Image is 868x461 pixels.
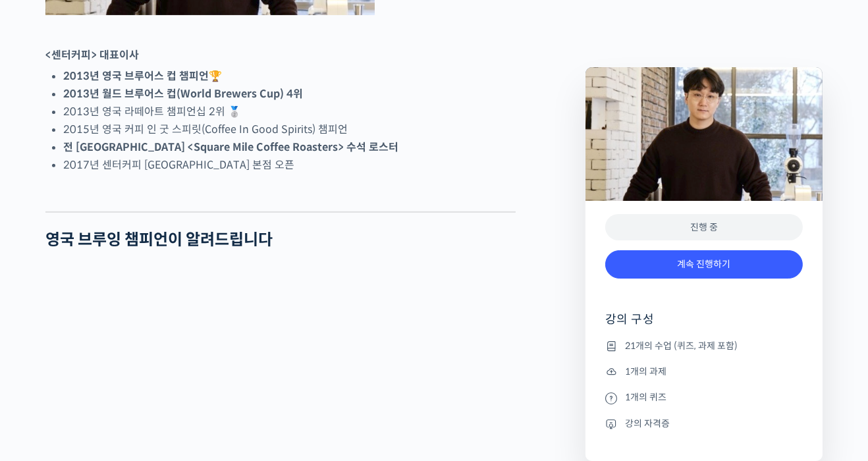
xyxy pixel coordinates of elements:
li: 1개의 퀴즈 [605,390,803,406]
a: 홈 [4,352,87,385]
li: 2013년 영국 라떼아트 챔피언십 2위 🥈 [63,103,516,121]
a: 계속 진행하기 [605,250,803,279]
span: 대화 [121,372,136,383]
li: 2017년 센터커피 [GEOGRAPHIC_DATA] 본점 오픈 [63,156,516,174]
strong: 영국 브루잉 챔피언이 알려드립니다 [45,230,273,250]
span: 설정 [203,371,219,382]
strong: 2013년 월드 브루어스 컵(World Brewers Cup) 4위 [63,87,303,101]
span: 홈 [41,371,49,382]
li: 강의 자격증 [605,416,803,431]
h4: 강의 구성 [605,312,803,338]
li: 21개의 수업 (퀴즈, 과제 포함) [605,338,803,354]
div: 진행 중 [605,214,803,241]
a: 대화 [87,352,170,385]
a: 설정 [170,352,253,385]
li: 🏆 [63,67,516,85]
strong: 전 [GEOGRAPHIC_DATA] <Square Mile Coffee Roasters> 수석 로스터 [63,140,398,154]
strong: 2013년 영국 브루어스 컵 챔피언 [63,69,209,83]
strong: <센터커피> 대표이사 [45,48,139,62]
li: 2015년 영국 커피 인 굿 스피릿(Coffee In Good Spirits) 챔피언 [63,121,516,138]
li: 1개의 과제 [605,364,803,379]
